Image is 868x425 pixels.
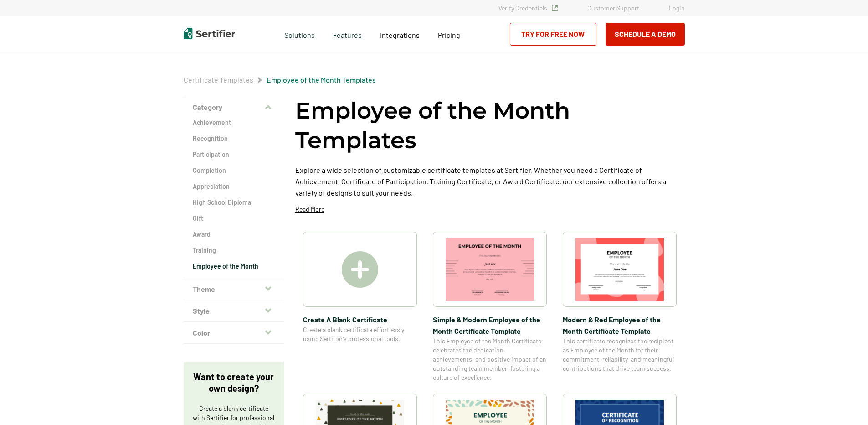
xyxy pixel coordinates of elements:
[267,75,376,84] span: Employee of the Month Templates
[184,75,253,84] a: Certificate Templates
[267,75,376,84] a: Employee of the Month Templates
[563,232,677,382] a: Modern & Red Employee of the Month Certificate TemplateModern & Red Employee of the Month Certifi...
[184,96,284,118] button: Category
[295,164,685,198] p: Explore a wide selection of customizable certificate templates at Sertifier. Whether you need a C...
[184,118,284,278] div: Category
[193,182,275,191] a: Appreciation
[587,4,639,12] a: Customer Support
[563,314,677,337] span: Modern & Red Employee of the Month Certificate Template
[303,314,417,325] span: Create A Blank Certificate
[184,322,284,344] button: Color
[184,28,235,39] img: Sertifier | Digital Credentialing Platform
[498,4,558,12] a: Verify Credentials
[193,118,275,127] a: Achievement
[510,23,596,46] a: Try for Free Now
[303,325,417,343] span: Create a blank certificate effortlessly using Sertifier’s professional tools.
[295,96,685,155] h1: Employee of the Month Templates
[284,28,315,40] span: Solutions
[438,28,460,40] a: Pricing
[380,31,420,39] span: Integrations
[295,205,324,214] p: Read More
[184,75,376,84] div: Breadcrumb
[193,214,275,223] a: Gift
[184,75,253,84] span: Certificate Templates
[433,232,547,382] a: Simple & Modern Employee of the Month Certificate TemplateSimple & Modern Employee of the Month C...
[433,337,547,382] span: This Employee of the Month Certificate celebrates the dedication, achievements, and positive impa...
[575,238,664,301] img: Modern & Red Employee of the Month Certificate Template
[184,278,284,300] button: Theme
[184,300,284,322] button: Style
[193,150,275,159] a: Participation
[193,371,275,394] p: Want to create your own design?
[438,31,460,39] span: Pricing
[193,246,275,255] a: Training
[193,134,275,143] a: Recognition
[193,262,275,271] a: Employee of the Month
[333,28,362,40] span: Features
[669,4,685,12] a: Login
[433,314,547,337] span: Simple & Modern Employee of the Month Certificate Template
[193,230,275,239] a: Award
[446,238,534,301] img: Simple & Modern Employee of the Month Certificate Template
[193,198,275,207] a: High School Diploma
[563,337,677,373] span: This certificate recognizes the recipient as Employee of the Month for their commitment, reliabil...
[193,166,275,175] a: Completion
[380,28,420,40] a: Integrations
[342,251,378,288] img: Create A Blank Certificate
[552,5,558,11] img: Verified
